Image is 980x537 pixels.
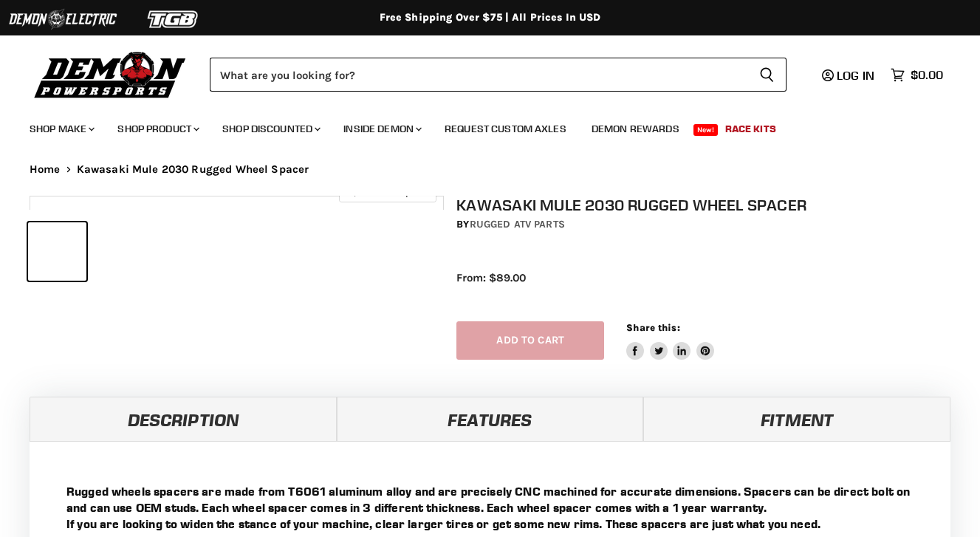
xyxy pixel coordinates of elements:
span: New! [693,124,719,136]
img: Demon Powersports [30,48,191,100]
input: Search [210,58,747,92]
a: Shop Make [18,114,103,144]
img: Demon Electric Logo 2 [7,5,118,33]
span: From: $89.00 [456,271,526,284]
span: Kawasaki Mule 2030 Rugged Wheel Spacer [77,163,309,176]
span: Share this: [626,322,679,333]
a: $0.00 [883,64,950,86]
h1: Kawasaki Mule 2030 Rugged Wheel Spacer [456,196,963,214]
ul: Main menu [18,108,939,144]
a: Demon Rewards [580,114,691,144]
a: Inside Demon [332,114,431,144]
a: Fitment [643,397,950,441]
div: by [456,216,963,233]
a: Log in [815,69,883,82]
a: Race Kits [714,114,787,144]
a: Home [30,163,61,176]
img: TGB Logo 2 [118,5,229,33]
a: Description [30,397,337,441]
p: Rugged wheels spacers are made from T6061 aluminum alloy and are precisely CNC machined for accur... [66,483,914,532]
a: Shop Product [106,114,208,144]
form: Product [210,58,787,92]
span: $0.00 [911,68,943,82]
button: Kawasaki Mule 2030 Rugged Wheel Spacer thumbnail [28,222,86,281]
aside: Share this: [626,321,714,360]
a: Request Custom Axles [434,114,578,144]
a: Rugged ATV Parts [470,218,565,230]
a: Shop Discounted [211,114,329,144]
button: Search [747,58,787,92]
span: Log in [837,68,874,83]
a: Features [337,397,644,441]
span: Click to expand [346,186,428,197]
